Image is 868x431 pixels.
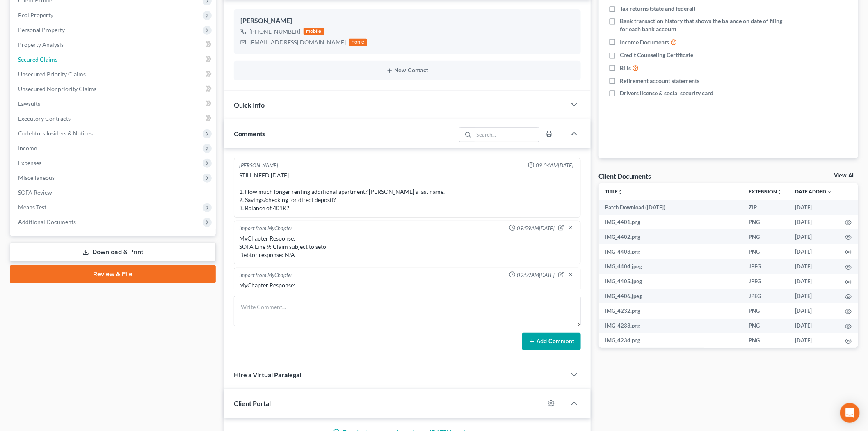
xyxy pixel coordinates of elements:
[599,333,742,348] td: IMG_4234.png
[18,130,93,137] span: Codebtors Insiders & Notices
[620,51,694,59] span: Credit Counseling Certificate
[11,37,216,52] a: Property Analysis
[18,26,65,33] span: Personal Property
[742,319,788,333] td: PNG
[742,289,788,303] td: JPEG
[620,17,786,33] span: Bank transaction history that shows the balance on date of filing for each bank account
[18,71,86,78] span: Unsecured Priority Claims
[788,229,838,244] td: [DATE]
[599,259,742,274] td: IMG_4404.jpeg
[620,5,696,13] span: Tax returns (state and federal)
[18,144,37,151] span: Income
[620,64,631,72] span: Bills
[522,333,581,350] button: Add Comment
[18,204,46,211] span: Means Test
[234,399,271,407] span: Client Portal
[18,218,76,225] span: Additional Documents
[777,190,782,195] i: unfold_more
[18,159,41,166] span: Expenses
[239,162,278,170] div: [PERSON_NAME]
[11,67,216,82] a: Unsecured Priority Claims
[840,403,860,423] div: Open Intercom Messenger
[249,28,300,36] div: [PHONE_NUMBER]
[18,85,96,92] span: Unsecured Nonpriority Claims
[795,188,832,195] a: Date Added expand_more
[620,38,669,46] span: Income Documents
[742,259,788,274] td: JPEG
[239,271,292,280] div: Import from MyChapter
[618,190,623,195] i: unfold_more
[10,265,216,283] a: Review & File
[742,200,788,215] td: ZIP
[742,303,788,318] td: PNG
[240,16,574,26] div: [PERSON_NAME]
[599,215,742,229] td: IMG_4401.png
[536,162,574,170] span: 09:04AM[DATE]
[788,200,838,215] td: [DATE]
[11,111,216,126] a: Executory Contracts
[11,185,216,200] a: SOFA Review
[834,173,855,179] a: View All
[234,130,265,138] span: Comments
[742,244,788,259] td: PNG
[18,174,55,181] span: Miscellaneous
[788,259,838,274] td: [DATE]
[599,289,742,303] td: IMG_4406.jpeg
[10,243,216,262] a: Download & Print
[599,274,742,289] td: IMG_4405.jpeg
[18,189,52,196] span: SOFA Review
[749,188,782,195] a: Extensionunfold_more
[11,82,216,96] a: Unsecured Nonpriority Claims
[788,289,838,303] td: [DATE]
[18,11,53,18] span: Real Property
[788,274,838,289] td: [DATE]
[827,190,832,195] i: expand_more
[11,96,216,111] a: Lawsuits
[788,244,838,259] td: [DATE]
[239,281,576,306] div: MyChapter Response: SOFA Line 12: Property Assigned for Creditor Benefit Debtor response: N/A
[249,38,346,46] div: [EMAIL_ADDRESS][DOMAIN_NAME]
[788,319,838,333] td: [DATE]
[742,274,788,289] td: JPEG
[349,39,367,46] div: home
[620,77,700,85] span: Retirement account statements
[742,215,788,229] td: PNG
[18,115,71,122] span: Executory Contracts
[240,67,574,74] button: New Contact
[474,128,539,142] input: Search...
[742,229,788,244] td: PNG
[239,225,292,233] div: Import from MyChapter
[788,215,838,229] td: [DATE]
[18,56,57,63] span: Secured Claims
[605,188,623,195] a: Titleunfold_more
[599,200,742,215] td: Batch Download ([DATE])
[234,101,265,109] span: Quick Info
[599,172,651,180] div: Client Documents
[18,100,40,107] span: Lawsuits
[234,371,301,378] span: Hire a Virtual Paralegal
[788,303,838,318] td: [DATE]
[239,171,576,212] div: STILL NEED [DATE] 1. How much longer renting additional apartment? [PERSON_NAME]'s last name. 2. ...
[239,234,576,259] div: MyChapter Response: SOFA Line 9: Claim subject to setoff Debtor response: N/A
[599,303,742,318] td: IMG_4232.png
[18,41,64,48] span: Property Analysis
[599,319,742,333] td: IMG_4233.png
[742,333,788,348] td: PNG
[517,271,555,279] span: 09:59AM[DATE]
[11,52,216,67] a: Secured Claims
[517,225,555,232] span: 09:59AM[DATE]
[599,229,742,244] td: IMG_4402.png
[788,333,838,348] td: [DATE]
[599,244,742,259] td: IMG_4403.png
[620,89,714,97] span: Drivers license & social security card
[304,28,324,35] div: mobile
